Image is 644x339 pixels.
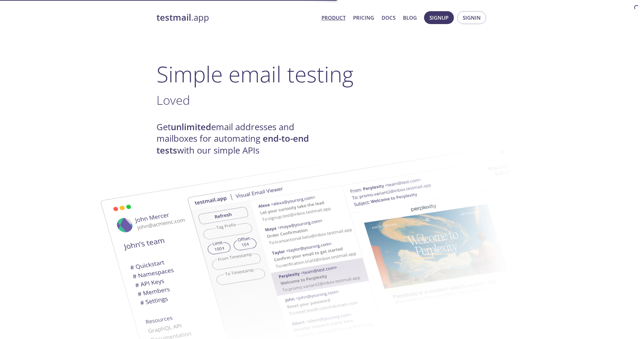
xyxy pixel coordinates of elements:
button: Signup [424,11,454,24]
strong: end-to-end tests [157,133,309,156]
span: Signin [463,13,481,22]
h1: Simple email testing [157,61,488,87]
a: Pricing [353,13,374,22]
strong: testmail [157,12,191,23]
a: Product [321,13,346,22]
a: Blog [403,13,417,22]
h4: Get email addresses and mailboxes for automating with our simple APIs [157,121,322,156]
a: testmail.app [157,12,316,23]
span: Loved [157,92,190,108]
a: Docs [382,13,395,22]
strong: unlimited [171,121,211,133]
span: Signup [429,13,448,22]
button: Signin [457,11,486,24]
